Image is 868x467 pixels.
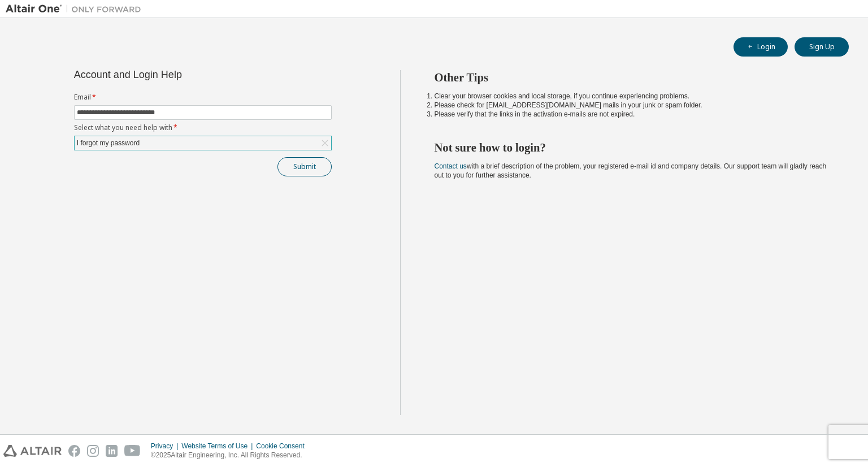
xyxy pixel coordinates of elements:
img: instagram.svg [87,445,99,457]
img: Altair One [6,3,147,15]
div: I forgot my password [75,137,141,149]
img: youtube.svg [124,445,141,457]
h2: Not sure how to login? [435,140,829,155]
span: with a brief description of the problem, your registered e-mail id and company details. Our suppo... [435,162,827,179]
div: Privacy [151,442,181,451]
div: Account and Login Help [74,70,280,79]
img: linkedin.svg [106,445,118,457]
button: Login [734,37,788,57]
p: © 2025 Altair Engineering, Inc. All Rights Reserved. [151,451,311,460]
div: Website Terms of Use [181,442,256,451]
img: facebook.svg [68,445,80,457]
img: altair_logo.svg [3,445,62,457]
button: Sign Up [795,37,849,57]
h2: Other Tips [435,70,829,85]
label: Email [74,93,332,102]
li: Please verify that the links in the activation e-mails are not expired. [435,110,829,119]
label: Select what you need help with [74,123,332,132]
div: Cookie Consent [256,442,311,451]
li: Clear your browser cookies and local storage, if you continue experiencing problems. [435,92,829,101]
li: Please check for [EMAIL_ADDRESS][DOMAIN_NAME] mails in your junk or spam folder. [435,101,829,110]
div: I forgot my password [75,136,331,150]
button: Submit [277,157,332,176]
a: Contact us [435,162,467,170]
